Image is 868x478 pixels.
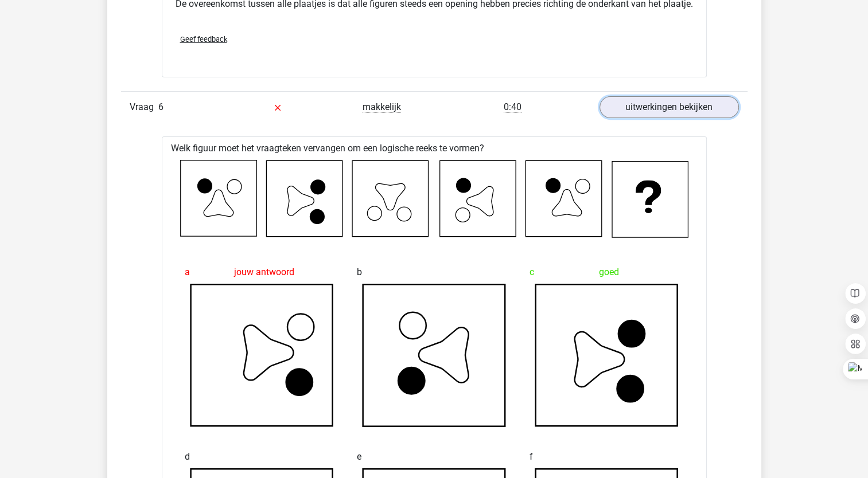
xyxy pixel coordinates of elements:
[185,261,190,284] span: a
[530,445,533,468] span: f
[600,96,739,118] a: uitwerkingen bekijken
[363,101,401,113] span: makkelijk
[357,445,361,468] span: e
[530,261,684,284] div: goed
[130,100,158,114] span: Vraag
[530,261,534,284] span: c
[180,35,227,44] span: Geef feedback
[504,101,521,113] span: 0:40
[357,261,362,284] span: b
[185,261,339,284] div: jouw antwoord
[158,101,164,112] span: 6
[185,445,190,468] span: d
